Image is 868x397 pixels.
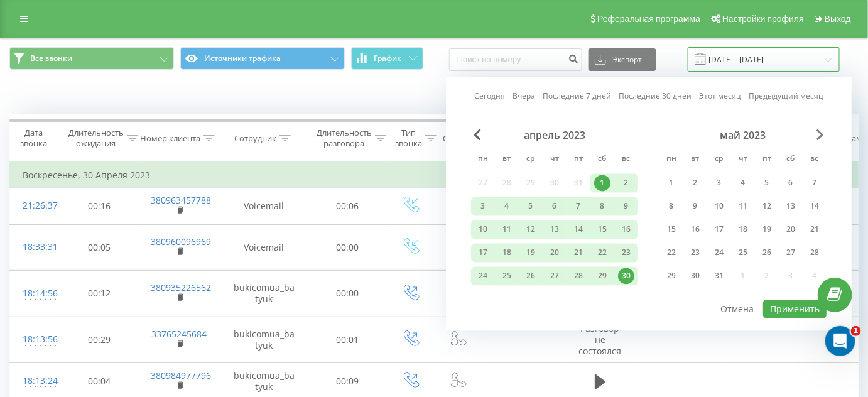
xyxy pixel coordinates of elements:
div: 1 [663,175,680,192]
div: чт 4 мая 2023 г. [731,174,755,193]
td: Voicemail [220,188,308,224]
div: сб 6 мая 2023 г. [779,174,803,193]
div: 29 [594,268,610,285]
div: 10 [475,222,491,238]
a: 380960096969 [151,236,212,247]
div: вс 2 апр. 2023 г. [614,174,638,193]
span: Реферальная программа [597,14,700,24]
div: вс 7 мая 2023 г. [803,174,827,193]
div: ср 24 мая 2023 г. [707,244,731,263]
abbr: среда [710,151,729,170]
div: Статус [443,133,468,144]
div: вт 18 апр. 2023 г. [495,244,519,263]
div: 3 [475,198,491,215]
div: 21 [806,222,823,238]
div: 25 [735,245,751,261]
div: ср 10 мая 2023 г. [707,197,731,216]
div: 17 [475,245,491,261]
div: 13 [546,222,563,238]
div: 20 [546,245,563,261]
a: Вчера [513,90,535,102]
div: 22 [594,245,610,261]
div: 9 [618,198,634,215]
button: Применить [763,300,827,318]
td: 00:06 [308,188,387,224]
div: вт 2 мая 2023 г. [683,174,707,193]
div: Дата звонка [10,128,57,149]
div: вс 14 мая 2023 г. [803,197,827,216]
div: ср 31 мая 2023 г. [707,267,731,286]
div: 18:14:56 [23,281,48,306]
div: 11 [499,222,515,238]
div: 18:13:56 [23,327,48,352]
div: 28 [806,245,823,261]
div: 19 [759,222,775,238]
div: чт 25 мая 2023 г. [731,244,755,263]
div: 6 [546,198,563,215]
div: 23 [618,245,634,261]
button: Все звонки [9,47,174,70]
div: 7 [806,175,823,192]
button: График [351,47,423,70]
div: пн 22 мая 2023 г. [659,244,683,263]
td: 00:16 [60,188,139,224]
div: вс 9 апр. 2023 г. [614,197,638,216]
div: Длительность ожидания [68,128,124,149]
div: 3 [711,175,727,192]
div: вт 25 апр. 2023 г. [495,267,519,286]
span: Выход [825,14,851,24]
div: 4 [499,198,515,215]
div: вс 21 мая 2023 г. [803,220,827,239]
div: 11 [735,198,751,215]
div: пн 8 мая 2023 г. [659,197,683,216]
div: пн 15 мая 2023 г. [659,220,683,239]
button: Источники трафика [180,47,345,70]
span: 1 [851,326,861,336]
div: 4 [735,175,751,192]
div: 30 [687,268,703,285]
div: пн 1 мая 2023 г. [659,174,683,193]
div: 22 [663,245,680,261]
abbr: пятница [757,151,776,170]
div: 19 [523,245,539,261]
div: ср 12 апр. 2023 г. [519,220,543,239]
td: bukicomua_batyuk [220,317,308,363]
div: пт 28 апр. 2023 г. [567,267,590,286]
div: 7 [570,198,587,215]
div: вт 9 мая 2023 г. [683,197,707,216]
abbr: вторник [686,151,705,170]
div: 14 [806,198,823,215]
div: сб 8 апр. 2023 г. [590,197,614,216]
div: апрель 2023 [471,129,638,142]
input: Поиск по номеру [449,48,582,71]
div: 18 [499,245,515,261]
a: Предыдущий месяц [749,90,823,102]
div: ср 17 мая 2023 г. [707,220,731,239]
div: Номер клиента [140,133,200,144]
div: 1 [594,175,610,192]
div: пн 17 апр. 2023 г. [471,244,495,263]
div: чт 20 апр. 2023 г. [543,244,567,263]
div: ср 26 апр. 2023 г. [519,267,543,286]
div: сб 22 апр. 2023 г. [590,244,614,263]
abbr: воскресенье [805,151,824,170]
a: Последние 7 дней [543,90,611,102]
div: Сотрудник [234,133,276,144]
div: пт 5 мая 2023 г. [755,174,779,193]
div: сб 1 апр. 2023 г. [590,174,614,193]
div: вс 23 апр. 2023 г. [614,244,638,263]
div: вс 30 апр. 2023 г. [614,267,638,286]
div: 8 [663,198,680,215]
div: пт 26 мая 2023 г. [755,244,779,263]
div: 28 [570,268,587,285]
abbr: среда [521,151,540,170]
div: 13 [783,198,799,215]
div: чт 27 апр. 2023 г. [543,267,567,286]
div: 24 [475,268,491,285]
span: Previous Month [474,129,481,141]
div: 6 [783,175,799,192]
abbr: суббота [781,151,800,170]
div: Длительность разговора [317,128,372,149]
div: ср 19 апр. 2023 г. [519,244,543,263]
span: График [374,54,402,63]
